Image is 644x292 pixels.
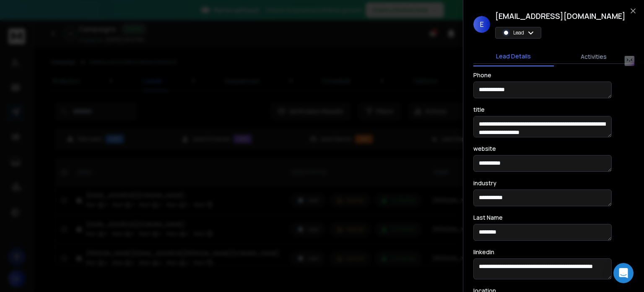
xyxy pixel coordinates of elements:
div: Open Intercom Messenger [613,263,634,283]
label: title [473,107,485,113]
label: industry [473,180,496,186]
label: linkedin [473,249,494,255]
h1: [EMAIL_ADDRESS][DOMAIN_NAME] [495,10,626,22]
label: website [473,146,496,152]
button: Lead Details [473,47,554,66]
label: Last Name [473,215,503,221]
button: Activities [554,47,634,66]
p: Lead [513,29,524,36]
span: E [473,16,490,33]
label: Phone [473,72,491,78]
